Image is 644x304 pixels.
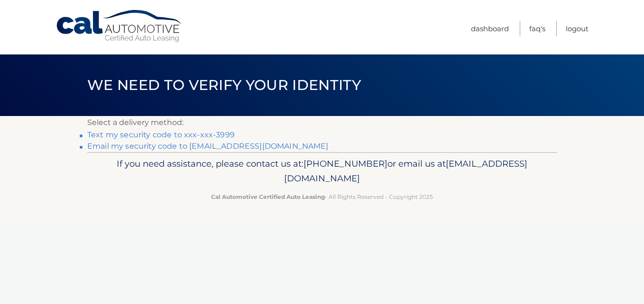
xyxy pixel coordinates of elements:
p: - All Rights Reserved - Copyright 2025 [93,192,551,202]
span: [PHONE_NUMBER] [304,158,387,169]
p: Select a delivery method: [87,116,557,129]
a: Text my security code to xxx-xxx-3999 [87,130,235,139]
a: FAQ's [529,21,545,36]
a: Cal Automotive [55,9,184,43]
strong: Cal Automotive Certified Auto Leasing [211,193,325,200]
p: If you need assistance, please contact us at: or email us at [93,156,551,187]
a: Email my security code to [EMAIL_ADDRESS][DOMAIN_NAME] [87,142,329,151]
span: We need to verify your identity [87,76,361,94]
a: Logout [566,21,589,36]
a: Dashboard [471,21,509,36]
